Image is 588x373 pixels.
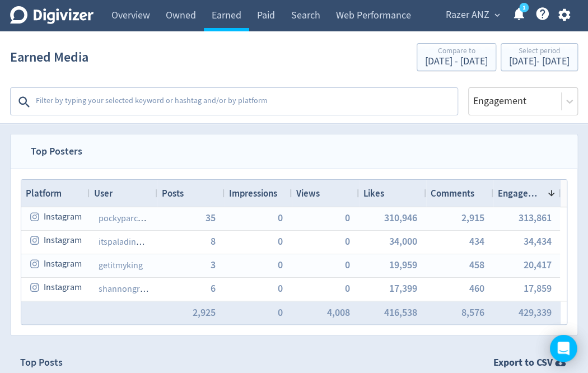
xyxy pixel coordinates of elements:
[442,6,503,24] button: Razer ANZ
[469,260,484,270] button: 458
[519,307,552,318] button: 429,339
[425,57,488,67] div: [DATE] - [DATE]
[30,212,40,222] svg: instagram
[99,260,143,271] a: getitmyking
[550,335,577,362] div: Open Intercom Messenger
[501,43,578,71] button: Select period[DATE]- [DATE]
[384,307,417,318] button: 416,538
[30,282,40,292] svg: instagram
[498,187,543,199] span: Engagement
[524,236,552,246] button: 34,434
[461,213,484,223] button: 2,915
[10,39,88,75] h1: Earned Media
[469,236,484,246] button: 434
[509,57,570,67] div: [DATE] - [DATE]
[26,187,62,199] span: Platform
[21,134,92,169] span: Top Posters
[278,283,283,293] button: 0
[20,356,63,370] h2: Top Posts
[278,236,283,246] button: 0
[44,277,82,299] span: Instagram
[99,283,151,295] a: shannongrixti
[461,307,484,318] button: 8,576
[493,356,553,370] strong: Export to CSV
[389,283,417,293] button: 17,399
[30,259,40,269] svg: instagram
[30,235,40,245] svg: instagram
[278,307,283,318] button: 0
[446,6,489,24] span: Razer ANZ
[44,230,82,251] span: Instagram
[524,283,552,293] button: 17,859
[345,283,350,293] button: 0
[389,236,417,246] button: 34,000
[296,187,320,199] span: Views
[417,43,496,71] button: Compare to[DATE] - [DATE]
[278,260,283,270] button: 0
[229,187,277,199] span: Impressions
[519,3,529,12] a: 1
[389,260,417,270] button: 19,959
[278,213,283,223] button: 0
[345,260,350,270] button: 0
[211,283,216,293] button: 6
[99,213,162,224] a: pockyparchment
[431,187,474,199] span: Comments
[492,10,502,20] span: expand_more
[425,47,488,57] div: Compare to
[211,260,216,270] button: 3
[44,206,82,228] span: Instagram
[522,4,525,12] text: 1
[345,236,350,246] button: 0
[363,187,384,199] span: Likes
[94,187,113,199] span: User
[44,253,82,275] span: Instagram
[206,213,216,223] button: 35
[99,236,161,248] a: itspaladinamber
[211,236,216,246] button: 8
[384,213,417,223] button: 310,946
[509,47,570,57] div: Select period
[193,307,216,318] button: 2,925
[519,213,552,223] button: 313,861
[327,307,350,318] button: 4,008
[345,213,350,223] button: 0
[524,260,552,270] button: 20,417
[162,187,184,199] span: Posts
[469,283,484,293] button: 460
